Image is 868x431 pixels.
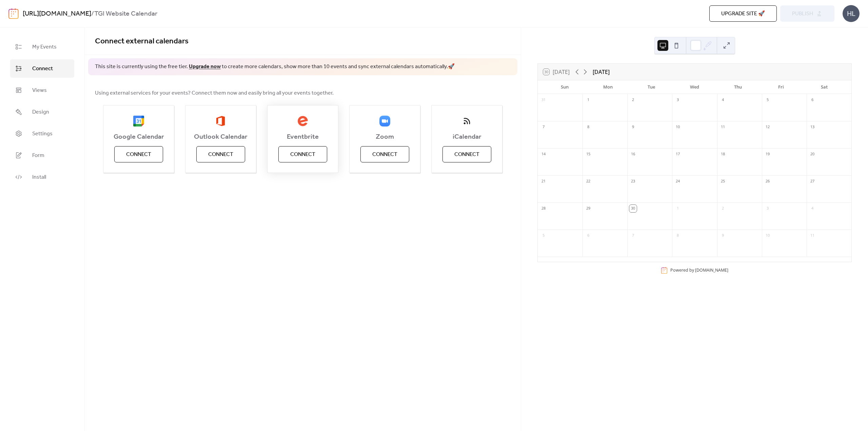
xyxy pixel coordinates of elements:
[454,151,479,159] span: Connect
[95,63,455,71] span: This site is currently using the free tier. to create more calendars, show more than 10 events an...
[629,151,637,158] div: 16
[10,59,74,78] a: Connect
[764,232,771,239] div: 10
[32,173,46,181] span: Install
[8,8,19,19] img: logo
[670,267,728,273] div: Powered by
[585,178,592,185] div: 22
[674,205,682,212] div: 1
[268,133,338,141] span: Eventbrite
[432,133,502,141] span: iCalendar
[10,146,74,164] a: Form
[809,123,816,131] div: 13
[629,123,637,131] div: 9
[719,151,727,158] div: 18
[189,61,221,72] a: Upgrade now
[629,232,637,239] div: 7
[95,34,189,49] span: Connect external calendars
[764,151,771,158] div: 19
[32,86,47,95] span: Views
[629,205,637,212] div: 30
[32,130,53,138] span: Settings
[585,96,592,104] div: 1
[23,7,91,20] a: [URL][DOMAIN_NAME]
[540,205,547,212] div: 28
[673,80,716,94] div: Wed
[843,5,860,22] div: HL
[764,123,771,131] div: 12
[803,80,846,94] div: Sat
[719,178,727,185] div: 25
[297,116,308,126] img: eventbrite
[540,178,547,185] div: 21
[764,178,771,185] div: 26
[809,178,816,185] div: 27
[721,10,765,18] span: Upgrade site 🚀
[585,123,592,131] div: 8
[674,151,682,158] div: 17
[809,96,816,104] div: 6
[91,7,94,20] b: /
[809,232,816,239] div: 11
[629,96,637,104] div: 2
[103,133,174,141] span: Google Calendar
[350,133,420,141] span: Zoom
[185,133,256,141] span: Outlook Calendar
[360,146,409,162] button: Connect
[278,146,327,162] button: Connect
[543,80,587,94] div: Sun
[196,146,245,162] button: Connect
[32,65,53,73] span: Connect
[10,168,74,186] a: Install
[674,96,682,104] div: 3
[461,116,472,126] img: ical
[719,205,727,212] div: 2
[809,205,816,212] div: 4
[709,5,777,22] button: Upgrade site 🚀
[32,152,44,160] span: Form
[719,96,727,104] div: 4
[290,151,315,159] span: Connect
[764,205,771,212] div: 3
[674,232,682,239] div: 8
[809,151,816,158] div: 20
[674,123,682,131] div: 10
[593,68,610,76] div: [DATE]
[719,123,727,131] div: 11
[585,205,592,212] div: 29
[540,123,547,131] div: 7
[587,80,630,94] div: Mon
[630,80,673,94] div: Tue
[94,7,157,20] b: TGI Website Calendar
[540,151,547,158] div: 14
[674,178,682,185] div: 24
[716,80,759,94] div: Thu
[585,151,592,158] div: 15
[10,81,74,99] a: Views
[719,232,727,239] div: 9
[442,146,491,162] button: Connect
[126,151,151,159] span: Connect
[10,103,74,121] a: Design
[629,178,637,185] div: 23
[379,116,390,126] img: zoom
[695,267,728,273] a: [DOMAIN_NAME]
[95,89,334,97] span: Using external services for your events? Connect them now and easily bring all your events together.
[216,116,225,126] img: outlook
[540,96,547,104] div: 31
[10,124,74,143] a: Settings
[759,80,803,94] div: Fri
[764,96,771,104] div: 5
[32,43,57,51] span: My Events
[540,232,547,239] div: 5
[114,146,163,162] button: Connect
[372,151,397,159] span: Connect
[32,108,49,116] span: Design
[10,38,74,56] a: My Events
[208,151,233,159] span: Connect
[133,116,144,126] img: google
[585,232,592,239] div: 6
